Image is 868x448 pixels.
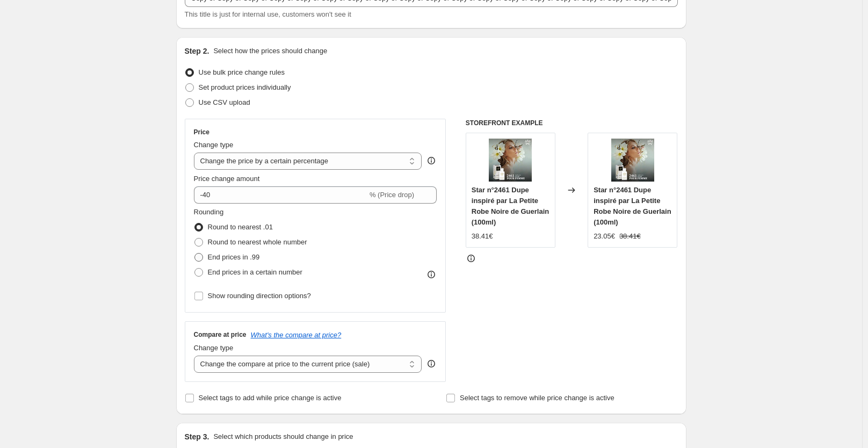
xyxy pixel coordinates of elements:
[194,330,247,339] h3: Compare at price
[619,231,641,242] strike: 38.41€
[194,344,234,352] span: Change type
[489,139,532,182] img: 2461-parfums-star_80x.jpg
[594,231,615,242] div: 23.05€
[594,186,671,226] span: Star n°2461 Dupe inspiré par La Petite Robe Noire de Guerlain (100ml)
[194,128,209,136] h3: Price
[466,119,678,127] h6: STOREFRONT EXAMPLE
[194,208,224,216] span: Rounding
[213,46,327,56] p: Select how the prices should change
[194,141,234,149] span: Change type
[208,238,307,246] span: Round to nearest whole number
[185,46,209,56] h2: Step 2.
[194,186,367,204] input: -15
[251,331,342,339] button: What's the compare at price?
[208,223,273,231] span: Round to nearest .01
[460,394,614,402] span: Select tags to remove while price change is active
[185,431,209,442] h2: Step 3.
[208,253,260,261] span: End prices in .99
[426,155,437,166] div: help
[199,83,291,91] span: Set product prices individually
[611,139,654,182] img: 2461-parfums-star_80x.jpg
[472,186,549,226] span: Star n°2461 Dupe inspiré par La Petite Robe Noire de Guerlain (100ml)
[194,175,260,183] span: Price change amount
[208,292,311,300] span: Show rounding direction options?
[370,191,414,199] span: % (Price drop)
[199,98,250,106] span: Use CSV upload
[208,268,302,276] span: End prices in a certain number
[472,231,493,242] div: 38.41€
[199,394,342,402] span: Select tags to add while price change is active
[426,358,437,369] div: help
[213,431,353,442] p: Select which products should change in price
[199,68,285,76] span: Use bulk price change rules
[185,10,351,18] span: This title is just for internal use, customers won't see it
